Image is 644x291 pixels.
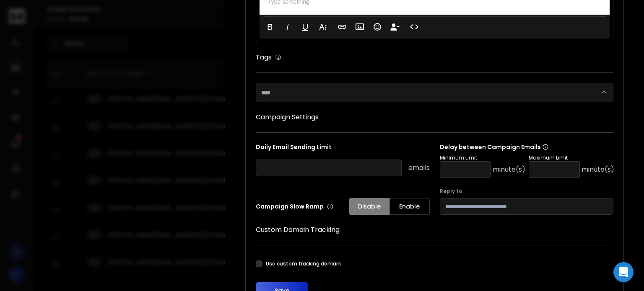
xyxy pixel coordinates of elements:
[440,188,614,195] label: Reply to
[262,18,278,35] button: Bold (Ctrl+B)
[387,18,403,35] button: Insert Unsubscribe Link
[440,143,614,151] p: Delay between Campaign Emails
[408,163,430,173] p: emails
[529,155,614,161] p: Maximum Limit
[440,155,525,161] p: Minimum Limit
[406,18,422,35] button: Code View
[334,18,350,35] button: Insert Link (Ctrl+K)
[493,165,525,175] p: minute(s)
[582,165,614,175] p: minute(s)
[352,18,368,35] button: Insert Image (Ctrl+P)
[349,198,390,215] button: Disable
[256,143,430,155] p: Daily Email Sending Limit
[297,18,313,35] button: Underline (Ctrl+U)
[369,18,385,35] button: Emoticons
[256,112,613,122] h1: Campaign Settings
[256,225,613,235] h1: Custom Domain Tracking
[280,18,296,35] button: Italic (Ctrl+I)
[266,260,341,267] label: Use custom tracking domain
[613,262,634,282] div: Open Intercom Messenger
[315,18,331,35] button: More Text
[390,198,430,215] button: Enable
[256,52,272,62] h1: Tags
[256,202,333,211] p: Campaign Slow Ramp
